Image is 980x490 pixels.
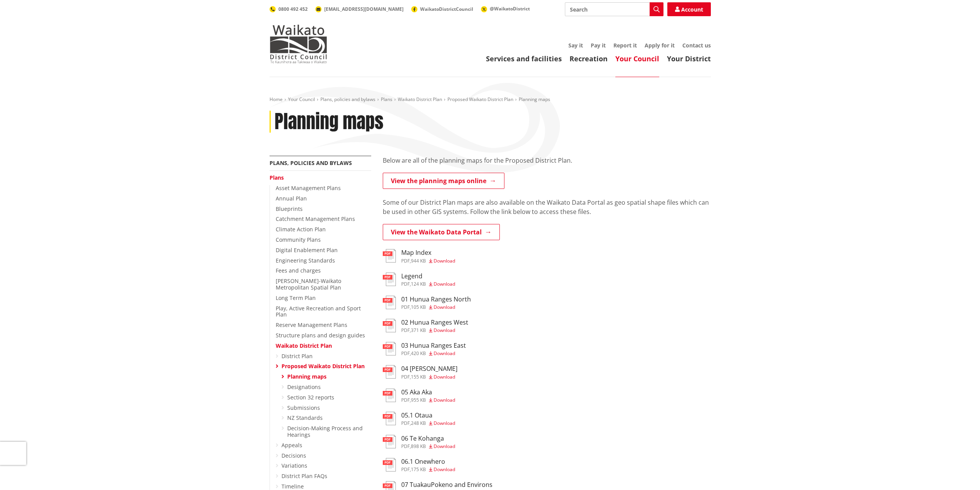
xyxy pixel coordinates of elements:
[401,421,455,426] div: ,
[434,420,455,426] span: Download
[411,281,426,287] span: 124 KB
[281,362,365,370] a: Proposed Waikato District Plan
[401,397,410,403] span: pdf
[401,444,455,449] div: ,
[287,424,363,438] a: Decision-Making Process and Hearings
[401,481,493,488] h3: 07 TuakauPokeno and Environs
[383,365,457,379] a: 04 [PERSON_NAME] pdf,155 KB Download
[434,397,455,403] span: Download
[434,350,455,357] span: Download
[398,96,442,103] a: Waikato District Plan
[276,294,316,301] a: Long Term Plan
[276,184,341,192] a: Asset Management Plans
[276,305,361,318] a: Play, Active Recreation and Sport Plan
[401,328,468,333] div: ,
[276,321,347,328] a: Reserve Management Plans
[383,296,396,309] img: document-pdf.svg
[570,54,608,63] a: Recreation
[383,156,711,165] p: Below are all of the planning maps for the Proposed District Plan.
[434,304,455,310] span: Download
[401,467,455,472] div: ,
[281,441,302,449] a: Appeals
[401,412,455,419] h3: 05.1 Otaua
[645,42,675,49] a: Apply for it
[276,236,321,243] a: Community Plans
[568,42,583,49] a: Say it
[401,365,457,372] h3: 04 [PERSON_NAME]
[401,273,455,280] h3: Legend
[401,296,471,303] h3: 01 Hunua Ranges North
[278,6,308,12] span: 0800 492 452
[287,383,321,391] a: Designations
[383,435,396,448] img: document-pdf.svg
[383,412,455,426] a: 05.1 Otaua pdf,248 KB Download
[287,373,327,380] a: Planning maps
[287,404,320,411] a: Submissions
[401,443,410,450] span: pdf
[434,281,455,287] span: Download
[667,54,711,63] a: Your District
[411,6,473,12] a: WaikatoDistrictCouncil
[434,374,455,380] span: Download
[401,281,410,287] span: pdf
[276,332,365,339] a: Structure plans and design guides
[383,296,471,310] a: 01 Hunua Ranges North pdf,105 KB Download
[401,319,468,326] h3: 02 Hunua Ranges West
[401,304,410,310] span: pdf
[320,96,375,103] a: Plans, policies and bylaws
[275,111,384,133] h1: Planning maps
[401,282,455,286] div: ,
[315,6,404,12] a: [EMAIL_ADDRESS][DOMAIN_NAME]
[276,195,307,202] a: Annual Plan
[276,342,332,349] a: Waikato District Plan
[447,96,513,103] a: Proposed Waikato District Plan
[270,25,327,63] img: Waikato District Council - Te Kaunihera aa Takiwaa o Waikato
[434,327,455,333] span: Download
[434,443,455,450] span: Download
[383,412,396,425] img: document-pdf.svg
[401,398,455,402] div: ,
[383,273,455,286] a: Legend pdf,124 KB Download
[383,342,396,355] img: document-pdf.svg
[287,394,334,401] a: Section 32 reports
[383,249,396,263] img: document-pdf.svg
[401,327,410,333] span: pdf
[401,342,466,349] h3: 03 Hunua Ranges East
[270,174,284,181] a: Plans
[490,5,530,12] span: @WaikatoDistrict
[411,466,426,473] span: 175 KB
[276,215,355,222] a: Catchment Management Plans
[401,259,455,263] div: ,
[383,365,396,379] img: document-pdf.svg
[434,466,455,473] span: Download
[281,462,307,469] a: Variations
[591,42,606,49] a: Pay it
[411,374,426,380] span: 155 KB
[613,42,637,49] a: Report it
[682,42,711,49] a: Contact us
[383,273,396,286] img: document-pdf.svg
[276,226,326,233] a: Climate Action Plan
[383,224,500,240] a: View the Waikato Data Portal
[281,472,327,480] a: District Plan FAQs
[383,458,396,471] img: document-pdf.svg
[287,414,323,421] a: NZ Standards
[420,6,473,12] span: WaikatoDistrictCouncil
[276,257,335,264] a: Engineering Standards
[383,173,504,189] a: View the planning maps online
[276,277,341,291] a: [PERSON_NAME]-Waikato Metropolitan Spatial Plan
[411,327,426,333] span: 371 KB
[401,305,471,310] div: ,
[281,452,306,459] a: Decisions
[383,458,455,472] a: 06.1 Onewhero pdf,175 KB Download
[401,466,410,473] span: pdf
[383,249,455,263] a: Map Index pdf,944 KB Download
[565,2,663,16] input: Search input
[270,6,308,12] a: 0800 492 452
[383,319,468,333] a: 02 Hunua Ranges West pdf,371 KB Download
[276,205,303,212] a: Blueprints
[615,54,659,63] a: Your Council
[401,350,410,357] span: pdf
[401,351,466,356] div: ,
[401,420,410,426] span: pdf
